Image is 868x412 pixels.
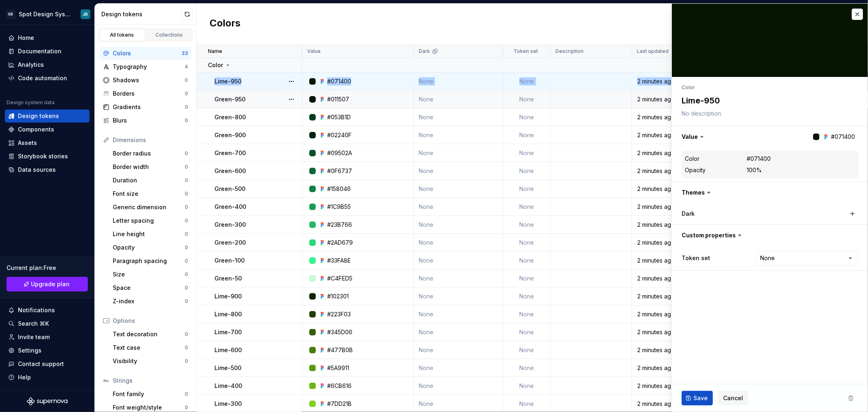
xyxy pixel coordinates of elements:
[18,34,34,42] div: Home
[5,110,90,123] a: Design tokens
[419,48,430,55] p: Dark
[632,328,688,336] div: 2 minutes ago
[113,230,185,238] div: Line height
[18,166,56,174] div: Data sources
[18,373,31,381] div: Help
[214,131,246,139] p: Green-900
[19,10,71,18] div: Spot Design System
[214,77,241,85] p: Lime-950
[327,113,351,121] div: #053B1D
[109,295,191,308] a: Z-index0
[113,136,188,144] div: Dimensions
[327,95,349,103] div: #011507
[185,404,188,411] div: 0
[632,382,688,390] div: 2 minutes ago
[682,391,713,405] button: Save
[327,274,352,283] div: #C4FED5
[185,90,188,97] div: 0
[185,117,188,124] div: 0
[680,93,857,108] textarea: Lime-950
[208,61,223,69] p: Color
[100,47,191,60] a: Colors33
[632,203,688,211] div: 2 minutes ago
[113,63,185,71] div: Typography
[632,256,688,265] div: 2 minutes ago
[514,48,538,55] p: Token set
[185,271,188,278] div: 0
[7,264,88,272] div: Current plan : Free
[327,382,352,390] div: #6CB616
[414,270,503,287] td: None
[109,174,191,187] a: Duration0
[113,257,185,265] div: Paragraph spacing
[113,176,185,184] div: Duration
[109,241,191,254] a: Opacity0
[414,198,503,216] td: None
[214,346,242,354] p: Lime-600
[214,113,246,121] p: Green-800
[327,239,353,247] div: #2AD679
[327,292,349,300] div: #102301
[503,144,551,162] td: None
[185,164,188,170] div: 0
[100,74,191,87] a: Shadows0
[109,228,191,241] a: Line height0
[113,403,185,412] div: Font weight/style
[682,84,695,90] li: Color
[214,221,246,229] p: Green-300
[5,304,90,317] button: Notifications
[185,358,188,364] div: 0
[214,239,246,247] p: Green-200
[185,244,188,251] div: 0
[632,185,688,193] div: 2 minutes ago
[6,9,15,19] div: GB
[27,397,68,405] a: Supernova Logo
[414,72,503,90] td: None
[747,155,771,163] div: #071400
[113,377,188,385] div: Strings
[18,74,67,82] div: Code automation
[414,162,503,180] td: None
[100,114,191,127] a: Blurs0
[503,377,551,395] td: None
[109,187,191,200] a: Font size0
[109,355,191,368] a: Visibility0
[18,112,59,120] div: Design tokens
[113,49,181,57] div: Colors
[327,131,352,139] div: #02240F
[5,344,90,357] a: Settings
[185,258,188,264] div: 0
[18,125,54,134] div: Components
[109,147,191,160] a: Border radius0
[555,48,584,55] p: Description
[18,306,55,314] div: Notifications
[5,163,90,176] a: Data sources
[414,341,503,359] td: None
[185,191,188,197] div: 0
[503,108,551,126] td: None
[214,328,242,336] p: Lime-700
[414,234,503,252] td: None
[632,167,688,175] div: 2 minutes ago
[113,149,185,158] div: Border radius
[632,239,688,247] div: 2 minutes ago
[149,32,190,38] div: Collections
[327,310,351,318] div: #223F03
[5,72,90,85] a: Code automation
[414,216,503,234] td: None
[7,99,55,106] div: Design system data
[185,391,188,397] div: 0
[632,113,688,121] div: 2 minutes ago
[503,234,551,252] td: None
[327,185,351,193] div: #158046
[414,305,503,323] td: None
[307,48,321,55] p: Value
[7,277,88,291] button: Upgrade plan
[102,32,142,38] div: All tokens
[214,364,241,372] p: Lime-500
[632,221,688,229] div: 2 minutes ago
[414,108,503,126] td: None
[214,149,246,157] p: Green-700
[682,254,710,262] label: Token set
[632,95,688,103] div: 2 minutes ago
